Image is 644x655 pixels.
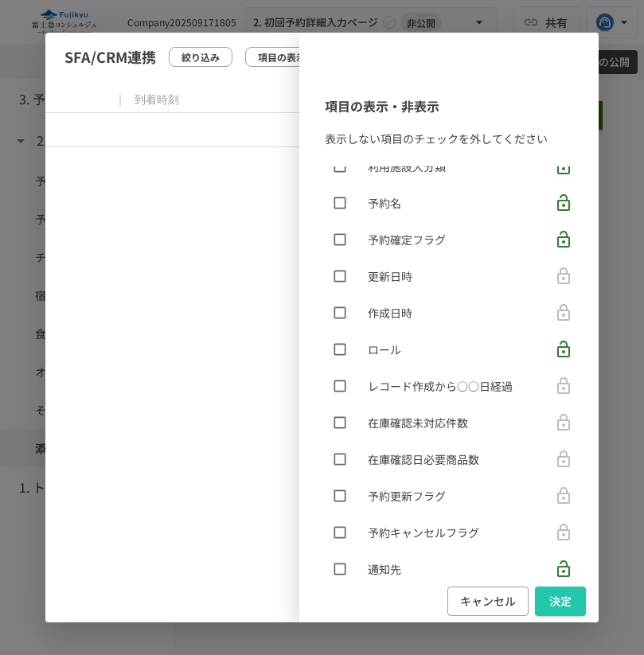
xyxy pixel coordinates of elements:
[368,267,412,285] p: 更新日時
[368,194,401,212] p: 予約名
[368,304,412,322] p: 作成日時
[368,341,401,358] p: ロール
[368,560,401,578] p: 通知先
[368,414,468,431] p: 在庫確認未対応件数
[368,231,446,248] p: 予約確定フラグ
[368,377,513,395] p: レコード作成から○○日経過
[368,450,479,468] p: 在庫確認日必要商品数
[368,487,446,505] p: 予約更新フラグ
[368,524,479,541] p: 予約キャンセルフラグ
[325,96,573,117] p: 項目の表示・非表示
[368,158,446,175] p: 利用施設大分類
[325,130,573,147] p: 表示しない項目のチェックを外してください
